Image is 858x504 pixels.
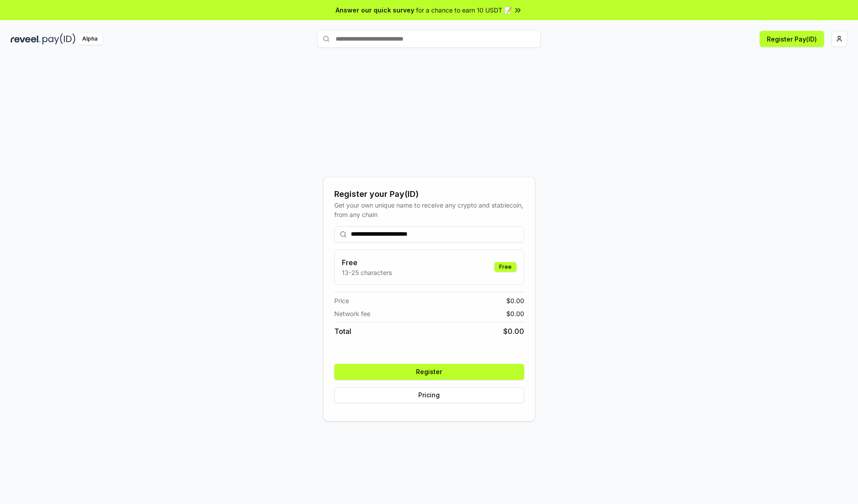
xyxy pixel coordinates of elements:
[334,387,524,403] button: Pricing
[334,296,349,305] span: Price
[334,326,351,337] span: Total
[342,268,392,277] p: 13-25 characters
[334,364,524,380] button: Register
[494,262,517,272] div: Free
[760,31,824,47] button: Register Pay(ID)
[334,188,524,200] div: Register your Pay(ID)
[334,309,370,318] span: Network fee
[42,33,76,45] img: pay_id
[334,200,524,219] div: Get your own unique name to receive any crypto and stablecoin, from any chain
[506,309,524,318] span: $ 0.00
[77,33,102,45] div: Alpha
[11,33,41,45] img: reveel_dark
[342,257,392,268] h3: Free
[416,5,512,15] span: for a chance to earn 10 USDT 📝
[506,296,524,305] span: $ 0.00
[503,326,524,337] span: $ 0.00
[336,5,414,15] span: Answer our quick survey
